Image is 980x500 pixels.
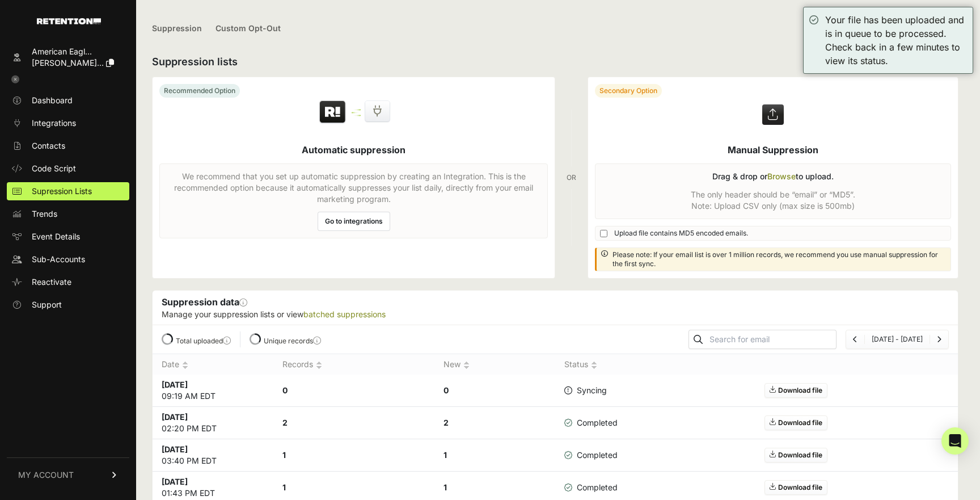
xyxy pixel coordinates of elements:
[7,159,129,178] a: Code Script
[159,84,240,98] div: Recommended Option
[7,273,129,291] a: Reactivate
[352,109,361,111] img: integration
[162,309,949,320] p: Manage your suppression lists or view
[7,457,129,492] a: MY ACCOUNT
[273,354,434,375] th: Records
[153,291,958,325] div: Suppression data
[764,415,827,430] a: Download file
[32,95,73,106] span: Dashboard
[591,361,597,369] img: no_sort-eaf950dc5ab64cae54d48a5578032e96f70b2ecb7d747501f34c8f2db400fb66.gif
[7,43,129,72] a: American Eagl... [PERSON_NAME]...
[282,450,286,460] strong: 1
[564,417,618,428] span: Completed
[443,450,447,460] strong: 1
[555,354,636,375] th: Status
[443,418,449,427] strong: 2
[153,439,273,472] td: 03:40 PM EDT
[264,337,321,345] label: Unique records
[463,361,470,369] img: no_sort-eaf950dc5ab64cae54d48a5578032e96f70b2ecb7d747501f34c8f2db400fb66.gif
[937,335,941,343] a: Next
[167,171,540,205] p: We recommend that you set up automatic suppression by creating an Integration. This is the recomm...
[32,254,85,265] span: Sub-Accounts
[352,115,361,116] img: integration
[443,385,449,395] strong: 0
[282,482,286,492] strong: 1
[7,205,129,223] a: Trends
[7,296,129,314] a: Support
[153,354,273,375] th: Date
[32,186,92,197] span: Supression Lists
[352,112,361,114] img: integration
[707,331,836,347] input: Search for email
[764,480,827,495] a: Download file
[182,361,188,369] img: no_sort-eaf950dc5ab64cae54d48a5578032e96f70b2ecb7d747501f34c8f2db400fb66.gif
[37,18,101,24] img: Retention.com
[318,212,390,231] a: Go to integrations
[32,299,62,310] span: Support
[162,444,188,454] strong: [DATE]
[318,100,347,125] img: Retention
[152,16,202,43] a: Suppression
[764,383,827,398] a: Download file
[32,276,71,288] span: Reactivate
[32,140,65,152] span: Contacts
[32,208,57,220] span: Trends
[162,412,188,422] strong: [DATE]
[162,477,188,486] strong: [DATE]
[303,309,386,319] a: batched suppressions
[32,231,80,242] span: Event Details
[7,182,129,200] a: Supression Lists
[7,137,129,155] a: Contacts
[864,335,930,344] li: [DATE] - [DATE]
[941,427,969,455] div: Open Intercom Messenger
[152,54,958,70] h2: Suppression lists
[853,335,857,343] a: Previous
[176,337,231,345] label: Total uploaded
[764,448,827,463] a: Download file
[162,380,188,389] strong: [DATE]
[564,449,618,461] span: Completed
[32,117,76,129] span: Integrations
[564,482,618,493] span: Completed
[567,77,576,279] div: OR
[600,230,607,237] input: Upload file contains MD5 encoded emails.
[282,418,288,427] strong: 2
[216,16,281,43] a: Custom Opt-Out
[7,228,129,246] a: Event Details
[153,375,273,407] td: 09:19 AM EDT
[7,114,129,132] a: Integrations
[153,407,273,439] td: 02:20 PM EDT
[32,58,104,68] span: [PERSON_NAME]...
[7,91,129,110] a: Dashboard
[32,163,76,174] span: Code Script
[18,469,74,481] span: MY ACCOUNT
[564,385,607,396] span: Syncing
[434,354,555,375] th: New
[846,330,949,349] nav: Page navigation
[282,385,288,395] strong: 0
[316,361,322,369] img: no_sort-eaf950dc5ab64cae54d48a5578032e96f70b2ecb7d747501f34c8f2db400fb66.gif
[32,46,114,57] div: American Eagl...
[614,229,748,238] span: Upload file contains MD5 encoded emails.
[443,482,447,492] strong: 1
[7,250,129,268] a: Sub-Accounts
[302,143,405,157] h5: Automatic suppression
[825,13,967,68] div: Your file has been uploaded and is in queue to be processed. Check back in a few minutes to view ...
